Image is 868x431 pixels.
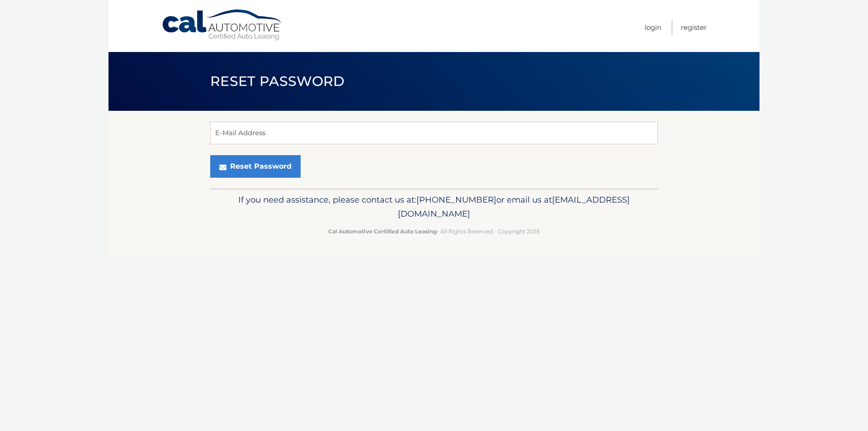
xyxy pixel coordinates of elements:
[210,73,344,90] span: Reset Password
[416,194,496,205] span: [PHONE_NUMBER]
[210,155,301,178] button: Reset Password
[645,20,661,35] a: Login
[161,9,283,41] a: Cal Automotive
[681,20,707,35] a: Register
[210,122,658,144] input: E-Mail Address
[216,193,652,222] p: If you need assistance, please contact us at: or email us at
[328,228,437,235] strong: Cal Automotive Certified Auto Leasing
[216,227,652,236] p: - All Rights Reserved - Copyright 2025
